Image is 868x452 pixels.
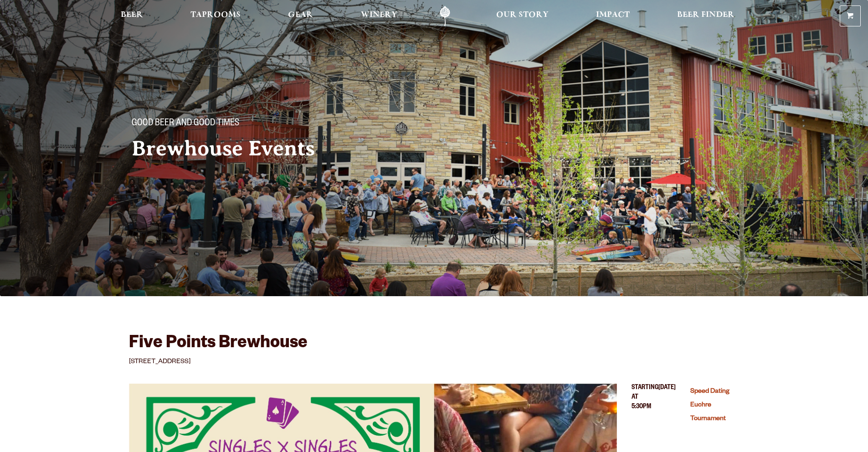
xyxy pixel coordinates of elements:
p: [STREET_ADDRESS] [129,357,740,368]
span: Beer [121,11,143,19]
a: Beer [115,6,149,26]
a: Speed Dating Euchre Tournament (opens in a new window) [690,388,729,423]
span: Taprooms [190,11,241,19]
a: Odell Home [428,6,462,26]
a: Impact [590,6,636,26]
a: Our Story [490,6,555,26]
span: Winery [361,11,397,19]
h2: Brewhouse Events [132,137,416,160]
a: Gear [282,6,319,26]
a: Taprooms [185,6,247,26]
span: Good Beer and Good Times [132,118,239,130]
span: Gear [288,11,313,19]
span: Impact [596,11,630,19]
span: Beer Finder [677,11,734,19]
span: Our Story [496,11,549,19]
a: Winery [355,6,403,26]
h3: Five Points Brewhouse [129,333,308,357]
a: Beer Finder [671,6,740,26]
